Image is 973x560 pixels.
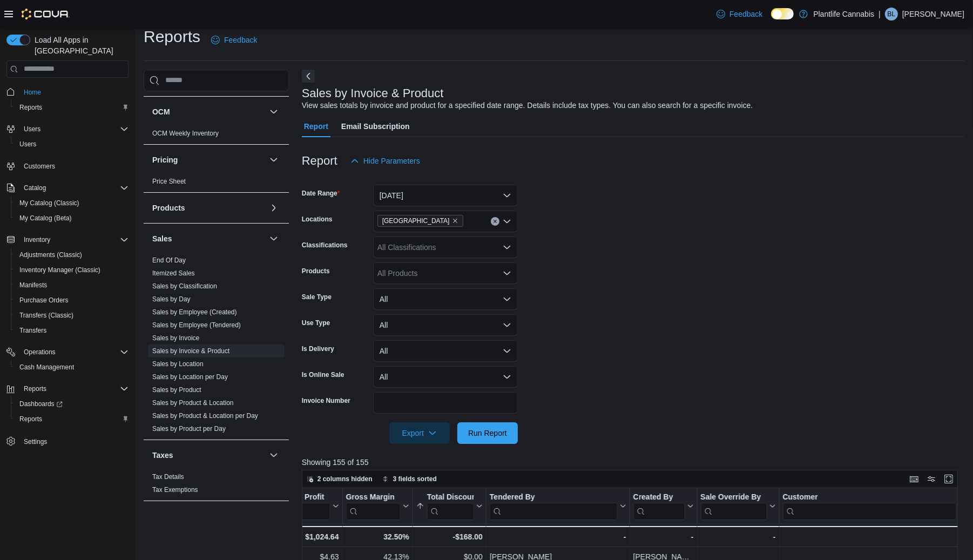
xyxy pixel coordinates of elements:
button: All [373,366,518,388]
a: Sales by Invoice & Product [152,347,229,355]
span: Run Report [468,428,507,438]
button: My Catalog (Beta) [11,211,133,226]
span: [GEOGRAPHIC_DATA] [382,215,450,226]
button: Sales [267,232,280,245]
span: Hide Parameters [363,156,420,166]
span: Sales by Product [152,386,201,394]
span: Adjustments (Classic) [19,251,82,259]
div: Total Discount [427,492,474,502]
button: Enter fullscreen [942,473,955,485]
span: Manifests [19,281,47,289]
button: Products [152,203,265,213]
span: Settings [19,434,129,448]
button: Inventory [19,233,55,246]
button: All [373,340,518,362]
a: Sales by Location [152,360,204,368]
span: Manifests [15,279,129,292]
span: Reports [19,103,42,112]
span: End Of Day [152,256,186,265]
button: Open list of options [503,217,511,226]
a: Sales by Invoice [152,334,199,342]
a: Sales by Employee (Created) [152,308,237,316]
span: BL [888,8,896,21]
button: Pricing [267,153,280,166]
button: Users [11,137,133,152]
button: Products [267,201,280,214]
img: Cova [22,9,70,19]
a: Feedback [712,3,767,25]
button: Reports [2,381,133,396]
label: Is Online Sale [302,370,344,379]
span: Calgary - University District [377,215,463,227]
span: Operations [24,348,56,356]
div: $1,024.64 [281,530,339,543]
span: My Catalog (Classic) [15,197,129,210]
span: Purchase Orders [15,294,129,307]
a: My Catalog (Beta) [15,212,76,225]
p: Plantlife Cannabis [813,8,874,21]
button: Pricing [152,154,265,165]
span: Catalog [24,184,46,192]
div: Tendered By [490,492,618,502]
span: Tax Details [152,473,184,481]
h3: Sales [152,233,172,244]
span: Users [24,125,40,133]
a: Dashboards [15,397,67,410]
button: Reports [11,411,133,427]
button: All [373,288,518,310]
div: - [782,530,965,543]
button: Remove Calgary - University District from selection in this group [452,218,458,224]
a: Purchase Orders [15,294,73,307]
label: Sale Type [302,293,332,301]
span: My Catalog (Beta) [15,212,129,225]
span: Itemized Sales [152,269,195,278]
span: Sales by Product & Location per Day [152,411,258,420]
div: Gross Margin [346,492,400,519]
a: Sales by Product & Location [152,399,234,407]
span: Reports [24,384,46,393]
button: Inventory [2,232,133,247]
label: Locations [302,215,333,224]
div: Total Discount [427,492,474,519]
button: Tendered By [490,492,626,519]
span: Transfers [19,326,46,335]
span: Transfers [15,324,129,337]
button: Inventory Manager (Classic) [11,262,133,278]
span: Transfers (Classic) [15,309,129,322]
div: - [633,530,694,543]
a: Sales by Product [152,386,201,394]
button: Operations [2,345,133,360]
button: Sales [152,233,265,244]
span: Sales by Employee (Tendered) [152,321,241,329]
button: Created By [633,492,694,519]
button: Cash Management [11,360,133,375]
label: Use Type [302,319,330,327]
span: Inventory Manager (Classic) [15,264,129,276]
p: Showing 155 of 155 [302,457,964,468]
a: Inventory Manager (Classic) [15,264,105,276]
button: Run Report [457,422,518,444]
h3: Pricing [152,154,178,165]
div: 32.50% [346,530,409,543]
h3: Report [302,154,337,167]
span: Load All Apps in [GEOGRAPHIC_DATA] [30,35,129,56]
span: Adjustments (Classic) [15,248,129,261]
div: Gross Profit [281,492,330,502]
a: Transfers [15,324,51,337]
button: Catalog [19,181,50,194]
span: Sales by Day [152,295,191,303]
span: Inventory [19,233,129,246]
a: Tax Details [152,473,184,481]
a: Sales by Product per Day [152,425,226,433]
span: Sales by Classification [152,282,217,291]
div: Sale Override By [700,492,767,519]
a: End Of Day [152,257,186,264]
button: Reports [19,382,51,395]
div: Pricing [144,175,289,192]
span: Sales by Product per Day [152,424,226,433]
span: Email Subscription [341,116,410,137]
button: Settings [2,433,133,449]
button: Taxes [152,450,265,461]
span: Price Sheet [152,177,186,186]
span: Feedback [729,9,762,19]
